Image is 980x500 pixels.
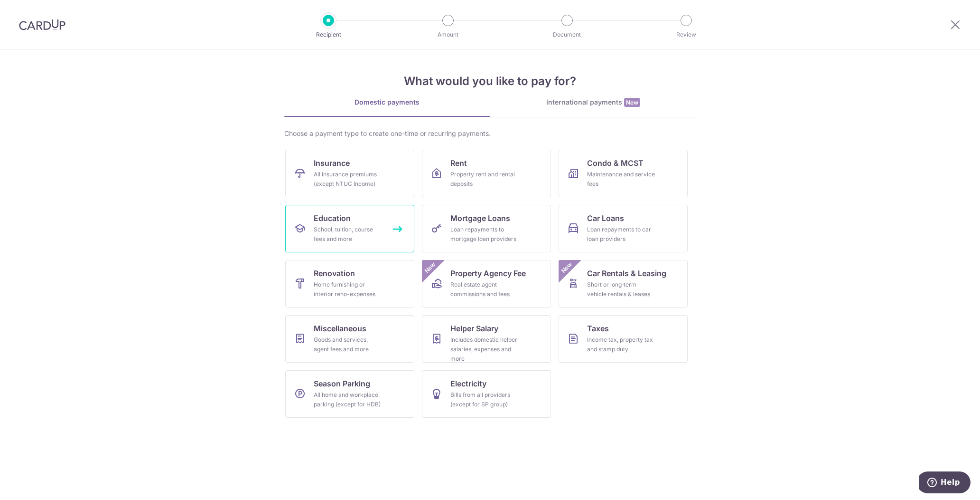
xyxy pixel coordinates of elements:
[450,212,510,224] span: Mortgage Loans
[293,30,364,39] p: Recipient
[314,280,382,299] div: Home furnishing or interior reno-expenses
[422,315,551,363] a: Helper SalaryIncludes domestic helper salaries, expenses and more
[651,30,721,39] p: Review
[559,260,574,276] span: New
[587,225,655,244] div: Loan repayments to car loan providers
[284,97,490,107] div: Domestic payments
[314,157,350,169] span: Insurance
[285,260,414,308] a: RenovationHome furnishing or interior reno-expenses
[450,157,467,169] span: Rent
[450,378,486,389] span: Electricity
[559,260,688,308] a: Car Rentals & LeasingShort or long‑term vehicle rentals & leasesNew
[314,390,382,409] div: All home and workplace parking (except for HDB)
[285,315,414,363] a: MiscellaneousGoods and services, agent fees and more
[587,212,624,224] span: Car Loans
[285,370,414,418] a: Season ParkingAll home and workplace parking (except for HDB)
[490,97,696,107] div: International payments
[314,335,382,354] div: Goods and services, agent fees and more
[19,19,65,30] img: CardUp
[314,225,382,244] div: School, tuition, course fees and more
[422,260,551,308] a: Property Agency FeeReal estate agent commissions and feesNew
[587,268,666,279] span: Car Rentals & Leasing
[285,205,414,252] a: EducationSchool, tuition, course fees and more
[422,370,551,418] a: ElectricityBills from all providers (except for SP group)
[422,150,551,197] a: RentProperty rent and rental deposits
[314,212,351,224] span: Education
[450,170,519,189] div: Property rent and rental deposits
[413,30,483,39] p: Amount
[422,205,551,252] a: Mortgage LoansLoan repayments to mortgage loan providers
[284,73,696,90] h4: What would you like to pay for?
[422,260,438,276] span: New
[450,335,519,364] div: Includes domestic helper salaries, expenses and more
[284,129,696,138] div: Choose a payment type to create one-time or recurring payments.
[314,170,382,189] div: All insurance premiums (except NTUC Income)
[559,150,688,197] a: Condo & MCSTMaintenance and service fees
[587,157,644,169] span: Condo & MCST
[314,323,366,334] span: Miscellaneous
[624,98,640,107] span: New
[559,315,688,363] a: TaxesIncome tax, property tax and stamp duty
[587,323,609,334] span: Taxes
[450,268,526,279] span: Property Agency Fee
[587,335,655,354] div: Income tax, property tax and stamp duty
[285,150,414,197] a: InsuranceAll insurance premiums (except NTUC Income)
[314,268,355,279] span: Renovation
[559,205,688,252] a: Car LoansLoan repayments to car loan providers
[532,30,602,39] p: Document
[450,323,498,334] span: Helper Salary
[450,390,519,409] div: Bills from all providers (except for SP group)
[314,378,370,389] span: Season Parking
[587,170,655,189] div: Maintenance and service fees
[450,280,519,299] div: Real estate agent commissions and fees
[450,225,519,244] div: Loan repayments to mortgage loan providers
[919,471,971,495] iframe: Opens a widget where you can find more information
[587,280,655,299] div: Short or long‑term vehicle rentals & leases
